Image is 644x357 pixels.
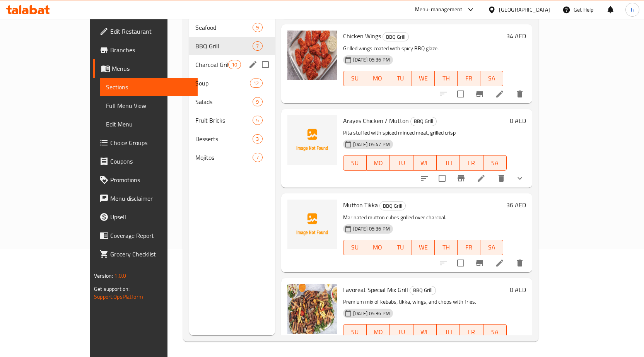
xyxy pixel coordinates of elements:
[94,271,113,281] span: Version:
[100,78,198,96] a: Sections
[380,202,405,210] span: BBQ Grill
[453,86,469,102] span: Select to update
[470,85,489,103] button: Branch-specific-item
[410,286,436,295] div: BBQ Grill
[189,37,275,55] div: BBQ Grill7
[492,169,511,188] button: delete
[480,240,503,255] button: SA
[392,73,409,84] span: TU
[189,55,275,74] div: Charcoal Grill10edit
[110,27,191,36] span: Edit Restaurant
[110,45,191,55] span: Branches
[350,141,393,148] span: [DATE] 05:47 PM
[483,242,500,253] span: SA
[461,73,477,84] span: FR
[460,324,483,340] button: FR
[379,201,406,210] div: BBQ Grill
[93,152,198,171] a: Coupons
[470,254,489,272] button: Branch-specific-item
[250,80,262,87] span: 12
[412,240,435,255] button: WE
[343,30,381,42] span: Chicken Wings
[463,326,480,338] span: FR
[393,326,410,338] span: TU
[415,169,434,188] button: sort-choices
[110,157,191,166] span: Coupons
[511,85,529,103] button: delete
[93,41,198,59] a: Branches
[195,79,250,88] span: Soup
[453,255,469,271] span: Select to update
[435,240,458,255] button: TH
[369,242,386,253] span: MO
[463,157,480,169] span: FR
[93,22,198,41] a: Edit Restaurant
[410,286,436,295] span: BBQ Grill
[390,324,413,340] button: TU
[94,284,130,294] span: Get support on:
[410,117,437,126] div: BBQ Grill
[287,115,337,165] img: Arayes Chicken / Mutton
[347,157,364,169] span: SU
[343,155,367,171] button: SU
[343,71,366,86] button: SU
[93,245,198,263] a: Grocery Checklist
[106,120,191,129] span: Edit Menu
[189,130,275,148] div: Desserts3
[189,92,275,111] div: Salads9
[437,155,460,171] button: TH
[370,326,387,338] span: MO
[112,64,191,73] span: Menus
[495,258,504,268] a: Edit menu item
[458,240,480,255] button: FR
[253,116,262,125] div: items
[93,59,198,78] a: Menus
[480,71,503,86] button: SA
[343,297,507,307] p: Premium mix of kebabs, tikka, wings, and chops with fries.
[510,284,526,295] h6: 0 AED
[383,32,408,41] span: BBQ Grill
[110,194,191,203] span: Menu disclaimer
[287,31,337,80] img: Chicken Wings
[393,157,410,169] span: TU
[438,242,454,253] span: TH
[483,324,507,340] button: SA
[229,61,240,68] span: 10
[506,200,526,210] h6: 36 AED
[437,324,460,340] button: TH
[250,79,262,88] div: items
[483,155,507,171] button: SA
[195,41,253,51] span: BBQ Grill
[189,15,275,170] nav: Menu sections
[110,138,191,147] span: Choice Groups
[253,135,262,143] span: 3
[195,153,253,162] span: Mojitos
[253,153,262,162] div: items
[510,115,526,126] h6: 0 AED
[511,254,529,272] button: delete
[370,157,387,169] span: MO
[350,225,393,232] span: [DATE] 05:36 PM
[110,231,191,240] span: Coverage Report
[413,324,437,340] button: WE
[440,326,457,338] span: TH
[253,117,262,124] span: 5
[506,31,526,41] h6: 34 AED
[106,101,191,110] span: Full Menu View
[343,213,503,222] p: Marinated mutton cubes grilled over charcoal.
[417,157,434,169] span: WE
[100,96,198,115] a: Full Menu View
[434,170,450,186] span: Select to update
[438,73,454,84] span: TH
[343,324,367,340] button: SU
[499,5,550,14] div: [GEOGRAPHIC_DATA]
[366,71,389,86] button: MO
[389,240,412,255] button: TU
[495,89,504,99] a: Edit menu item
[350,310,393,317] span: [DATE] 05:36 PM
[253,154,262,161] span: 7
[347,73,363,84] span: SU
[287,200,337,249] img: Mutton Tikka
[110,212,191,222] span: Upsell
